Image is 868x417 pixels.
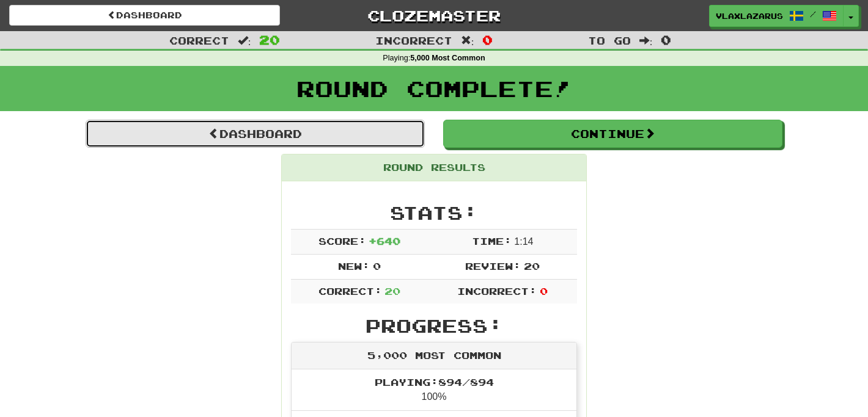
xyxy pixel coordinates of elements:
span: Review: [465,260,521,272]
span: 20 [259,32,280,47]
span: 0 [482,32,493,47]
a: Dashboard [86,120,425,148]
span: 0 [661,32,671,47]
span: Time: [472,235,512,247]
div: Round Results [282,154,586,181]
a: vlaxlazarus / [709,5,844,27]
span: Playing: 894 / 894 [375,376,494,388]
h2: Stats: [291,203,577,223]
span: New: [338,260,370,272]
li: 100% [292,369,576,411]
span: Incorrect [375,34,452,46]
span: To go [588,34,631,46]
span: Correct: [318,285,382,297]
span: : [639,35,653,46]
span: 20 [384,285,400,297]
span: 1 : 14 [514,236,533,247]
h1: Round Complete! [4,76,864,101]
h2: Progress: [291,316,577,336]
a: Dashboard [9,5,280,26]
span: : [238,35,251,46]
span: + 640 [369,235,400,247]
span: Correct [169,34,229,46]
span: 0 [373,260,381,272]
button: Continue [443,120,782,148]
span: 0 [540,285,548,297]
span: / [810,10,816,18]
strong: 5,000 Most Common [410,54,485,62]
span: : [461,35,474,46]
span: Incorrect: [457,285,537,297]
span: 20 [524,260,540,272]
div: 5,000 Most Common [292,343,576,369]
span: vlaxlazarus [716,10,783,21]
a: Clozemaster [298,5,569,26]
span: Score: [318,235,366,247]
